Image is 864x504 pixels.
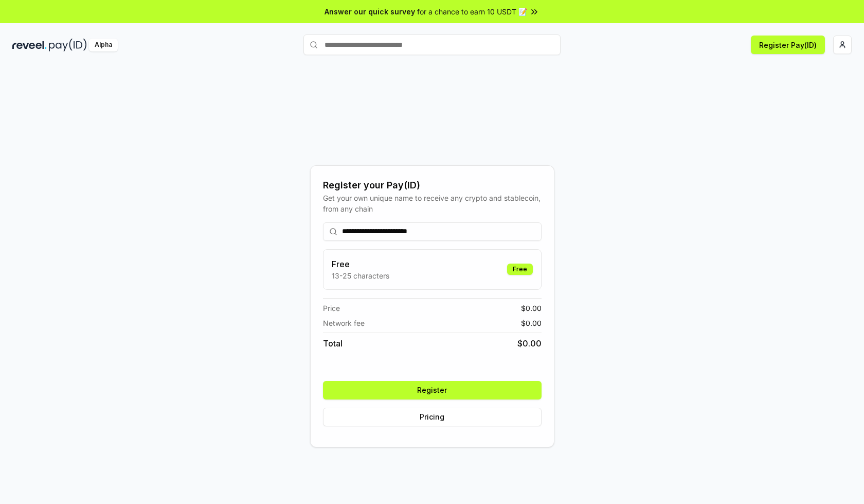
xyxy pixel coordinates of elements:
button: Register [323,381,542,399]
span: $ 0.00 [517,337,542,350]
button: Pricing [323,408,542,426]
span: for a chance to earn 10 USDT 📝 [417,6,527,17]
span: Total [323,337,343,350]
div: Register your Pay(ID) [323,178,542,193]
button: Register Pay(ID) [751,36,825,54]
div: Free [507,264,533,275]
span: Answer our quick survey [325,6,415,17]
h3: Free [332,258,389,270]
div: Alpha [89,39,118,51]
span: $ 0.00 [521,318,542,328]
p: 13-25 characters [332,270,389,281]
img: reveel_dark [12,39,47,51]
span: Network fee [323,318,365,328]
span: $ 0.00 [521,303,542,314]
img: pay_id [49,39,87,51]
span: Price [323,303,340,314]
div: Get your own unique name to receive any crypto and stablecoin, from any chain [323,193,542,214]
